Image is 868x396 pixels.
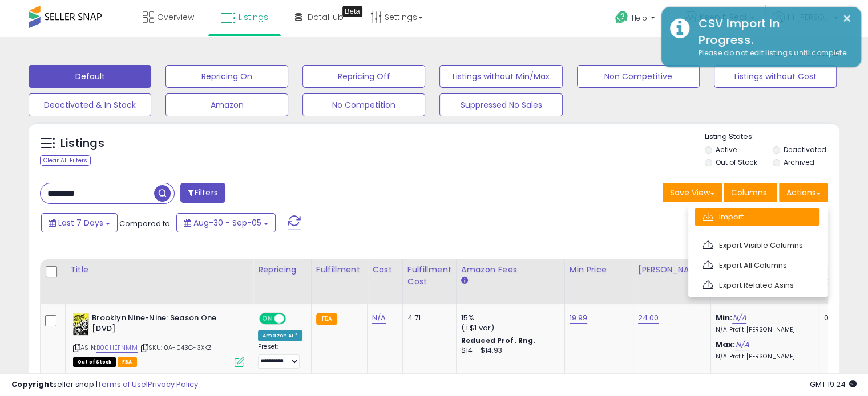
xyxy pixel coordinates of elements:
[716,145,737,154] label: Active
[638,264,706,276] div: [PERSON_NAME]
[461,276,468,286] small: Amazon Fees.
[663,183,722,202] button: Save View
[258,343,302,369] div: Preset:
[58,217,103,228] span: Last 7 Days
[461,264,560,276] div: Amazon Fees
[690,48,853,59] div: Please do not edit listings until complete.
[695,208,819,226] a: Import
[258,330,302,341] div: Amazon AI *
[193,217,261,228] span: Aug-30 - Sep-05
[570,312,588,324] a: 19.99
[176,213,276,232] button: Aug-30 - Sep-05
[461,323,556,333] div: (+$1 var)
[824,313,859,323] div: 0
[716,326,810,334] p: N/A Profit [PERSON_NAME]
[735,339,749,350] a: N/A
[695,276,819,294] a: Export Related Asins
[779,183,828,202] button: Actions
[695,256,819,274] a: Export All Columns
[783,157,814,167] label: Archived
[302,65,425,88] button: Repricing Off
[157,11,194,23] span: Overview
[11,379,198,390] div: seller snap | |
[180,183,225,203] button: Filters
[695,236,819,254] a: Export Visible Columns
[41,213,118,232] button: Last 7 Days
[714,65,837,88] button: Listings without Cost
[716,339,736,350] b: Max:
[439,93,562,116] button: Suppressed No Sales
[638,312,659,324] a: 24.00
[260,314,274,324] span: ON
[29,65,151,88] button: Default
[73,313,89,336] img: 51mTls807-L._SL40_.jpg
[632,13,647,23] span: Help
[732,312,746,324] a: N/A
[810,379,857,390] span: 2025-09-13 19:24 GMT
[577,65,700,88] button: Non Competitive
[70,264,248,276] div: Title
[316,264,362,276] div: Fulfillment
[724,183,777,202] button: Columns
[705,132,839,142] p: Listing States:
[118,357,137,367] span: FBA
[165,93,288,116] button: Amazon
[606,2,667,37] a: Help
[119,218,172,229] span: Compared to:
[783,145,826,154] label: Deactivated
[60,136,104,152] h5: Listings
[96,343,138,353] a: B00HE11NMM
[716,157,757,167] label: Out of Stock
[731,187,767,198] span: Columns
[258,264,306,276] div: Repricing
[308,11,344,23] span: DataHub
[407,313,447,323] div: 4.71
[302,93,425,116] button: No Competition
[690,15,853,48] div: CSV Import In Progress.
[461,336,536,345] b: Reduced Prof. Rng.
[92,313,231,337] b: Brooklyn Nine-Nine: Season One [DVD]
[716,353,810,361] p: N/A Profit [PERSON_NAME]
[439,65,562,88] button: Listings without Min/Max
[73,313,244,366] div: ASIN:
[710,259,819,304] th: The percentage added to the cost of goods (COGS) that forms the calculator for Min & Max prices.
[239,11,268,23] span: Listings
[148,379,198,390] a: Privacy Policy
[372,264,398,276] div: Cost
[29,93,151,116] button: Deactivated & In Stock
[615,10,629,25] i: Get Help
[139,343,212,352] span: | SKU: 0A-043G-3XKZ
[284,314,302,324] span: OFF
[461,346,556,356] div: $14 - $14.93
[316,313,337,325] small: FBA
[73,357,116,367] span: All listings that are currently out of stock and unavailable for purchase on Amazon
[570,264,628,276] div: Min Price
[842,11,851,26] button: ×
[98,379,146,390] a: Terms of Use
[407,264,451,288] div: Fulfillment Cost
[11,379,53,390] strong: Copyright
[40,155,91,166] div: Clear All Filters
[342,6,362,17] div: Tooltip anchor
[372,312,386,324] a: N/A
[716,312,733,323] b: Min:
[165,65,288,88] button: Repricing On
[461,313,556,323] div: 15%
